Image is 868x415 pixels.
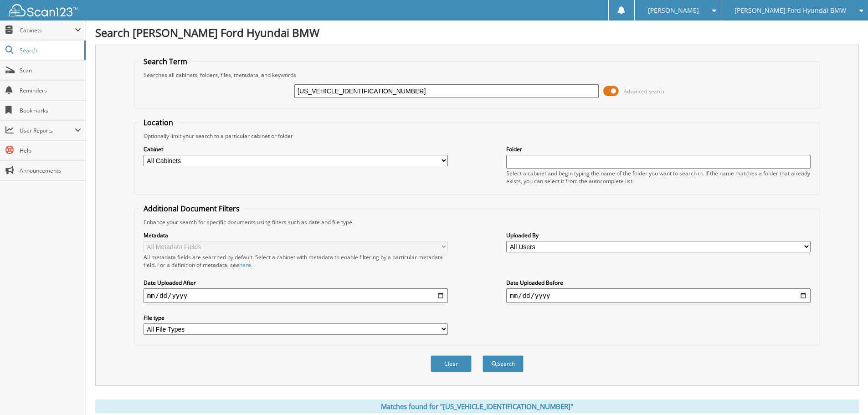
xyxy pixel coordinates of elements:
label: Date Uploaded Before [506,279,811,287]
div: Searches all cabinets, folders, files, metadata, and keywords [139,71,815,79]
label: Metadata [144,231,448,239]
span: Scan [20,67,81,74]
label: Uploaded By [506,231,811,239]
span: [PERSON_NAME] [648,8,699,13]
div: Optionally limit your search to a particular cabinet or folder [139,132,815,140]
span: Help [20,147,81,154]
legend: Additional Document Filters [139,204,244,214]
div: Enhance your search for specific documents using filters such as date and file type. [139,218,815,226]
label: Cabinet [144,145,448,153]
h1: Search [PERSON_NAME] Ford Hyundai BMW [95,25,859,40]
span: Search [20,46,80,54]
label: Folder [506,145,811,153]
span: Reminders [20,87,81,94]
img: scan123-logo-white.svg [9,4,77,16]
div: All metadata fields are searched by default. Select a cabinet with metadata to enable filtering b... [144,253,448,269]
button: Search [483,355,524,372]
input: start [144,288,448,303]
span: Advanced Search [624,88,664,95]
div: Select a cabinet and begin typing the name of the folder you want to search in. If the name match... [506,169,811,185]
input: end [506,288,811,303]
span: User Reports [20,127,75,134]
legend: Location [139,118,178,128]
span: Cabinets [20,26,75,34]
span: Bookmarks [20,107,81,114]
a: here [239,261,251,269]
label: File type [144,314,448,322]
label: Date Uploaded After [144,279,448,287]
button: Clear [431,355,472,372]
div: Matches found for "[US_VEHICLE_IDENTIFICATION_NUMBER]" [95,400,859,413]
span: Announcements [20,167,81,174]
legend: Search Term [139,56,192,67]
span: [PERSON_NAME] Ford Hyundai BMW [734,8,846,13]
